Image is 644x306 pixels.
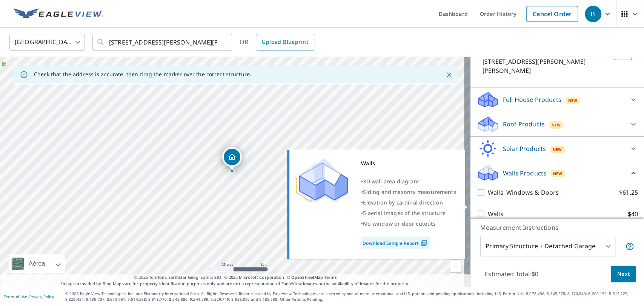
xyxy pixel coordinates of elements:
a: Privacy Policy [29,294,54,299]
a: Download Sample Report [361,237,430,249]
span: New [568,97,578,103]
div: [GEOGRAPHIC_DATA] [9,32,85,53]
button: Close [444,70,454,80]
span: New [553,171,563,177]
p: Full House Products [503,95,561,104]
input: Search by address or latitude-longitude [109,32,217,53]
p: | [4,294,54,299]
div: OR [240,34,314,51]
div: • [361,197,456,208]
div: Walls ProductsNew [476,164,638,182]
p: $61.25 [619,188,638,197]
span: New [552,122,561,128]
div: Aérea [26,254,48,273]
span: 3D wall area diagram [363,178,418,185]
span: New [553,146,562,152]
a: OpenStreetMap [291,274,323,280]
span: Upload Blueprint [262,37,308,47]
div: • [361,208,456,218]
button: Next [611,266,636,283]
span: Elevation by cardinal direction [363,199,443,206]
p: Solar Products [503,144,546,153]
div: • [361,176,456,187]
div: IS [585,6,601,22]
p: Walls [488,209,503,219]
span: Siding and masonry measurements [363,188,456,195]
img: EV Logo [14,8,103,20]
p: $40 [628,209,638,219]
span: Next [617,269,630,279]
p: © 2025 Eagle View Technologies, Inc. and Pictometry International Corp. All Rights Reserved. Repo... [65,291,640,302]
span: © 2025 TomTom, Earthstar Geographics SIO, © 2025 Microsoft Corporation, © [134,274,337,281]
div: Aérea [9,254,65,273]
div: Full House ProductsNew [476,91,638,109]
p: Estimated Total: $0 [479,266,544,282]
span: No window or door cutouts [363,220,435,227]
div: Solar ProductsNew [476,140,638,158]
div: Roof ProductsNew [476,115,638,133]
div: Walls [361,158,456,169]
img: Pdf Icon [419,240,429,246]
a: Terms [324,274,337,280]
p: Walls, Windows & Doors [488,188,559,197]
img: Premium [295,158,348,203]
p: Roof Products [503,120,545,129]
p: Check that the address is accurate, then drag the marker over the correct structure. [34,71,251,78]
div: Dropped pin, building 1, Residential property, 2443 Keenan Rd Mcfarland, WI 53558 [222,147,242,171]
a: Upload Blueprint [256,34,314,51]
span: Your report will include the primary structure and a detached garage if one exists. [625,242,634,251]
p: [STREET_ADDRESS][PERSON_NAME][PERSON_NAME] [483,57,611,75]
div: • [361,218,456,229]
a: Nivel actual 20, alejar [450,260,461,272]
p: Measurement Instructions [480,223,634,232]
div: • [361,187,456,197]
a: Cancel Order [526,6,578,22]
div: Primary Structure + Detached Garage [480,236,615,257]
span: 5 aerial images of the structure [363,209,445,217]
p: Walls Products [503,169,546,178]
a: Terms of Use [4,294,27,299]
